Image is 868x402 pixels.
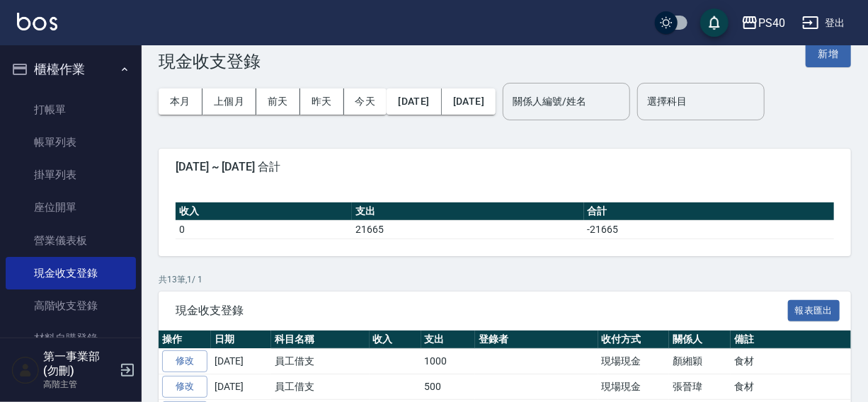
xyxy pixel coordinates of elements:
[6,126,136,159] a: 帳單列表
[736,8,791,38] button: PS40
[788,300,840,322] button: 報表匯出
[806,47,851,60] a: 新增
[475,331,598,349] th: 登錄者
[598,374,670,400] td: 現場現金
[176,304,788,318] span: 現金收支登錄
[211,349,271,374] td: [DATE]
[584,202,834,221] th: 合計
[159,331,211,349] th: 操作
[421,374,476,400] td: 500
[211,331,271,349] th: 日期
[162,376,207,398] a: 修改
[344,88,387,115] button: 今天
[6,257,136,289] a: 現金收支登錄
[6,159,136,191] a: 掛單列表
[421,331,476,349] th: 支出
[598,349,670,374] td: 現場現金
[758,14,785,32] div: PS40
[159,88,202,115] button: 本月
[17,13,57,30] img: Logo
[6,93,136,126] a: 打帳單
[352,220,583,239] td: 21665
[598,331,670,349] th: 收付方式
[159,52,287,71] h3: 現金收支登錄
[6,51,136,88] button: 櫃檯作業
[6,322,136,355] a: 材料自購登錄
[43,350,115,378] h5: 第一事業部 (勿刪)
[176,220,352,239] td: 0
[6,191,136,224] a: 座位開單
[669,349,731,374] td: 顏緗穎
[43,378,115,391] p: 高階主管
[176,202,352,221] th: 收入
[271,349,370,374] td: 員工借支
[352,202,583,221] th: 支出
[159,273,851,286] p: 共 13 筆, 1 / 1
[300,88,344,115] button: 昨天
[700,8,729,37] button: save
[387,88,441,115] button: [DATE]
[796,10,851,36] button: 登出
[202,88,256,115] button: 上個月
[256,88,300,115] button: 前天
[669,374,731,400] td: 張晉瑋
[6,289,136,322] a: 高階收支登錄
[6,224,136,257] a: 營業儀表板
[211,374,271,400] td: [DATE]
[162,350,207,372] a: 修改
[271,331,370,349] th: 科目名稱
[370,331,421,349] th: 收入
[584,220,834,239] td: -21665
[421,349,476,374] td: 1000
[669,331,731,349] th: 關係人
[176,160,834,174] span: [DATE] ~ [DATE] 合計
[788,303,840,316] a: 報表匯出
[271,374,370,400] td: 員工借支
[806,41,851,67] button: 新增
[442,88,496,115] button: [DATE]
[11,356,40,384] img: Person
